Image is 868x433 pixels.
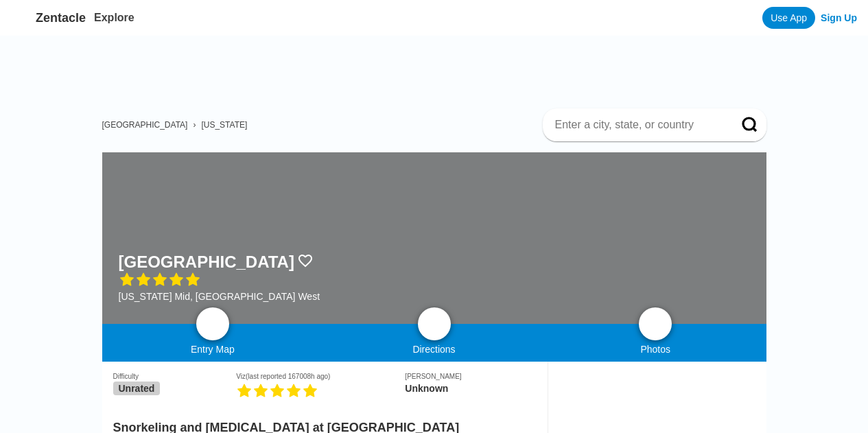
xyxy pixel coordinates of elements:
div: Unknown [405,383,536,394]
span: › [193,120,196,130]
div: Difficulty [113,373,237,380]
div: Directions [323,344,545,355]
h1: [GEOGRAPHIC_DATA] [119,253,294,272]
a: Zentacle logoZentacle [11,7,86,29]
div: Viz (last reported 167008h ago) [236,373,405,380]
a: [GEOGRAPHIC_DATA] [102,120,188,130]
iframe: Advertisement [113,36,766,97]
div: [US_STATE] Mid, [GEOGRAPHIC_DATA] West [119,291,320,302]
div: Entry Map [102,344,324,355]
img: Zentacle logo [11,7,33,29]
input: Enter a city, state, or country [554,118,723,132]
a: Use App [762,7,815,29]
a: photos [639,307,672,340]
img: map [204,316,221,332]
a: Sign Up [821,12,857,23]
a: map [196,307,229,340]
a: Explore [94,12,134,23]
span: Zentacle [36,11,86,25]
img: photos [647,316,664,332]
img: directions [426,316,443,332]
div: [PERSON_NAME] [405,373,536,380]
span: Unrated [113,382,161,395]
a: [US_STATE] [201,120,247,130]
div: Photos [545,344,766,355]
